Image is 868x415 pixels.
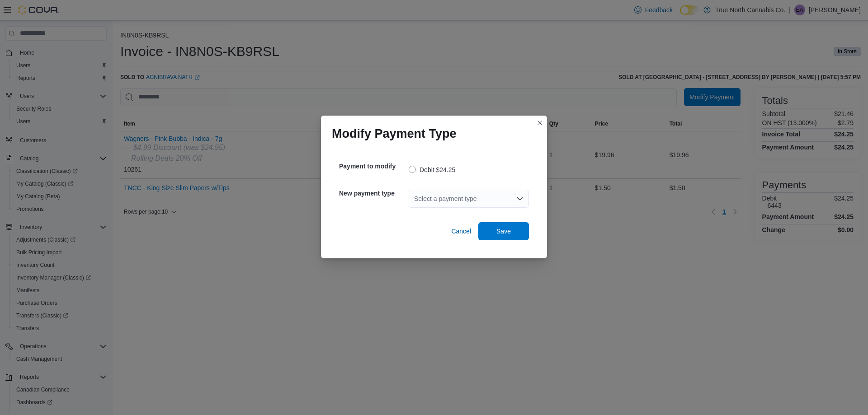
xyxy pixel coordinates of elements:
[332,126,457,141] h1: Modify Payment Type
[448,222,475,240] button: Cancel
[409,164,455,175] label: Debit $24.25
[339,184,407,202] h5: New payment type
[516,195,524,202] button: Open list of options
[451,227,471,236] span: Cancel
[534,117,545,128] button: Closes this modal window
[339,157,407,175] h5: Payment to modify
[478,222,529,240] button: Save
[496,227,511,236] span: Save
[414,193,415,204] input: Accessible screen reader label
